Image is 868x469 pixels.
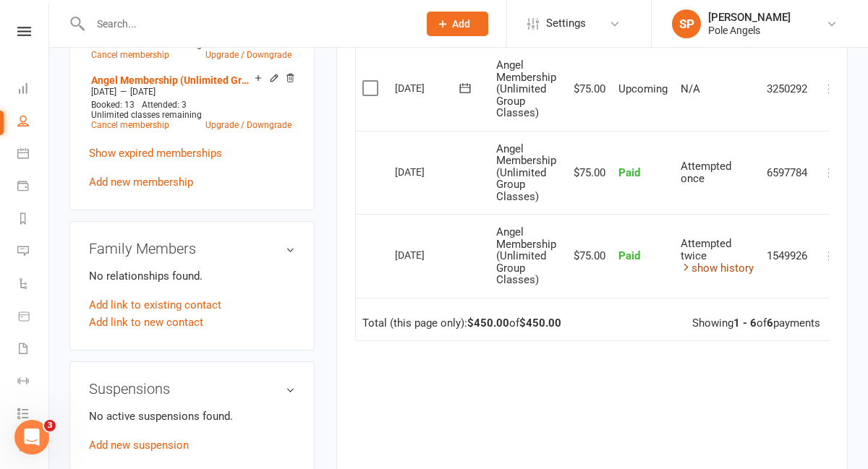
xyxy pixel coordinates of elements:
[17,74,50,106] a: Dashboard
[86,14,408,34] input: Search...
[17,171,50,204] a: Payments
[681,262,754,275] a: show history
[467,317,509,330] strong: $450.00
[452,18,470,30] span: Add
[395,244,461,266] div: [DATE]
[130,87,156,97] span: [DATE]
[91,87,116,97] span: [DATE]
[205,50,292,60] a: Upgrade / Downgrade
[17,139,50,171] a: Calendar
[395,160,461,183] div: [DATE]
[681,237,731,262] span: Attempted twice
[496,142,556,203] span: Angel Membership (Unlimited Group Classes)
[427,12,488,36] button: Add
[708,11,791,24] div: [PERSON_NAME]
[91,120,169,130] a: Cancel membership
[17,106,50,139] a: People
[563,214,612,298] td: $75.00
[496,59,556,119] span: Angel Membership (Unlimited Group Classes)
[767,317,773,330] strong: 6
[89,147,222,160] a: Show expired memberships
[14,420,49,455] iframe: Intercom live chat
[89,296,221,314] a: Add link to existing contact
[17,204,50,236] a: Reports
[89,267,295,285] p: No relationships found.
[760,214,814,298] td: 1549926
[563,47,612,131] td: $75.00
[681,160,731,185] span: Attempted once
[91,50,169,60] a: Cancel membership
[91,74,255,86] a: Angel Membership (Unlimited Group Classes)
[681,82,700,95] span: N/A
[142,100,187,110] span: Attended: 3
[44,420,56,431] span: 3
[362,317,561,330] div: Total (this page only): of
[546,7,586,40] span: Settings
[89,314,203,331] a: Add link to new contact
[519,317,561,330] strong: $450.00
[91,110,202,120] span: Unlimited classes remaining
[89,439,189,452] a: Add new suspension
[89,241,295,257] h3: Family Members
[496,225,556,286] span: Angel Membership (Unlimited Group Classes)
[395,77,461,99] div: [DATE]
[618,82,668,95] span: Upcoming
[760,47,814,131] td: 3250292
[89,408,295,425] p: No active suspensions found.
[708,24,791,37] div: Pole Angels
[672,9,701,38] div: SP
[692,317,820,330] div: Showing of payments
[733,317,757,330] strong: 1 - 6
[89,176,193,189] a: Add new membership
[205,120,292,130] a: Upgrade / Downgrade
[618,249,640,262] span: Paid
[760,131,814,215] td: 6597784
[618,166,640,179] span: Paid
[563,131,612,215] td: $75.00
[17,301,50,334] a: Product Sales
[89,381,295,397] h3: Suspensions
[91,100,135,110] span: Booked: 13
[88,86,295,98] div: —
